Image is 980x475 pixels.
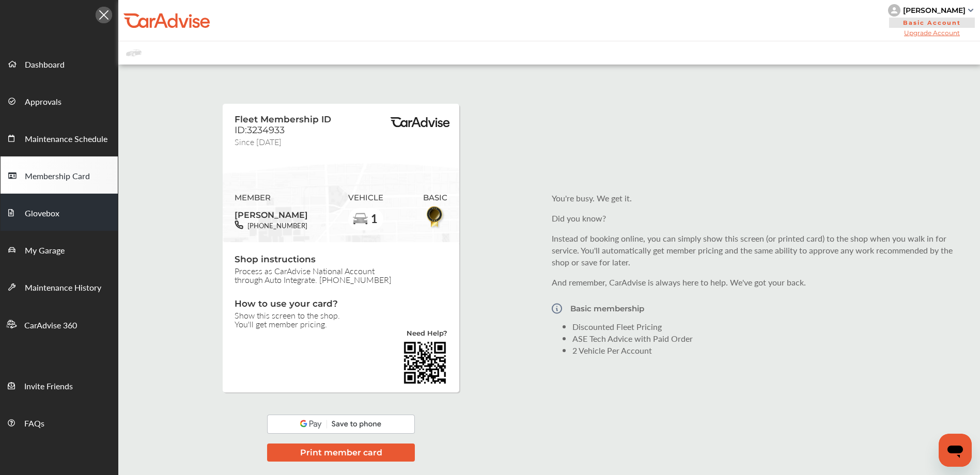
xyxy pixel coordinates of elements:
[126,46,142,59] img: placeholder_car.fcab19be.svg
[243,220,307,230] span: [PHONE_NUMBER]
[968,9,973,12] img: sCxJUJ+qAmfqhQGDUl18vwLg4ZYJ6CxN7XmbOMBAAAAAElFTkSuQmCC
[370,212,378,225] span: 1
[1,156,118,194] a: Membership Card
[235,136,282,145] span: Since [DATE]
[1,45,118,82] a: Dashboard
[267,446,415,458] a: Print member card
[235,220,243,229] img: phone-black.37208b07.svg
[572,332,963,344] li: ASE Tech Advice with Paid Order
[1,194,118,231] a: Glovebox
[402,340,447,385] img: validBarcode.04db607d403785ac2641.png
[235,124,285,136] span: ID:3234933
[1,82,118,119] a: Approvals
[24,417,44,431] span: FAQs
[888,29,976,37] span: Upgrade Account
[1,268,118,305] a: Maintenance History
[25,96,61,109] span: Approvals
[25,281,101,295] span: Maintenance History
[96,7,112,23] img: Icon.5fd9dcc7.svg
[25,244,65,258] span: My Garage
[24,319,77,332] span: CarAdvise 360
[903,6,966,15] div: [PERSON_NAME]
[1,231,118,268] a: My Garage
[235,114,331,124] span: Fleet Membership ID
[552,192,963,204] p: You're busy. We get it.
[407,330,447,340] a: Need Help?
[267,415,415,434] img: googlePay.a08318fe.svg
[552,232,963,268] p: Instead of booking online, you can simply show this screen (or printed card) to the shop when you...
[352,211,369,228] img: car-basic.192fe7b4.svg
[25,170,90,183] span: Membership Card
[424,205,447,229] img: BasicBadge.31956f0b.svg
[24,380,73,393] span: Invite Friends
[552,296,562,321] img: Vector.a173687b.svg
[889,18,975,28] span: Basic Account
[267,444,415,462] button: Print member card
[235,193,308,202] span: MEMBER
[552,212,963,224] p: Did you know?
[572,344,963,356] li: 2 Vehicle Per Account
[25,133,107,146] span: Maintenance Schedule
[423,193,447,202] span: BASIC
[235,206,308,220] span: [PERSON_NAME]
[235,311,447,320] span: Show this screen to the shop.
[25,58,65,72] span: Dashboard
[235,266,447,284] span: Process as CarAdvise National Account through Auto Integrate. [PHONE_NUMBER]
[25,207,59,220] span: Glovebox
[389,117,451,128] img: BasicPremiumLogo.8d547ee0.svg
[939,434,972,467] iframe: Button to launch messaging window
[235,298,447,311] span: How to use your card?
[348,193,383,202] span: VEHICLE
[1,119,118,156] a: Maintenance Schedule
[572,321,963,332] li: Discounted Fleet Pricing
[552,276,963,288] p: And remember, CarAdvise is always here to help. We've got your back.
[888,4,900,17] img: knH8PDtVvWoAbQRylUukY18CTiRevjo20fAtgn5MLBQj4uumYvk2MzTtcAIzfGAtb1XOLVMAvhLuqoNAbL4reqehy0jehNKdM...
[235,320,447,328] span: You'll get member pricing.
[570,304,644,313] p: Basic membership
[235,254,447,266] span: Shop instructions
